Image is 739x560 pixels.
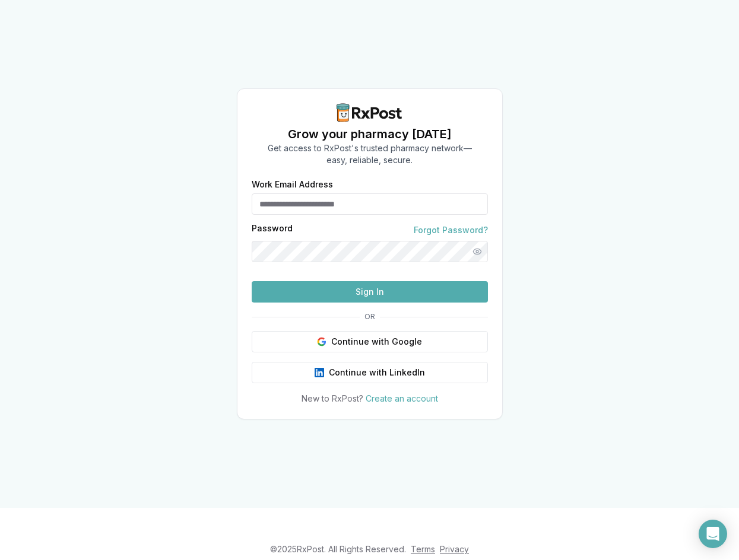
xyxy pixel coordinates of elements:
[252,331,488,352] button: Continue with Google
[252,281,488,303] button: Sign In
[411,544,435,554] a: Terms
[302,393,363,403] span: New to RxPost?
[366,393,438,403] a: Create an account
[414,224,488,236] a: Forgot Password?
[252,224,293,236] label: Password
[268,126,472,142] h1: Grow your pharmacy [DATE]
[699,520,727,548] div: Open Intercom Messenger
[315,368,324,377] img: LinkedIn
[252,180,488,189] label: Work Email Address
[332,103,408,122] img: RxPost Logo
[252,362,488,383] button: Continue with LinkedIn
[360,312,380,322] span: OR
[317,337,326,346] img: Google
[440,544,469,554] a: Privacy
[268,142,472,166] p: Get access to RxPost's trusted pharmacy network— easy, reliable, secure.
[467,241,488,262] button: Show password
